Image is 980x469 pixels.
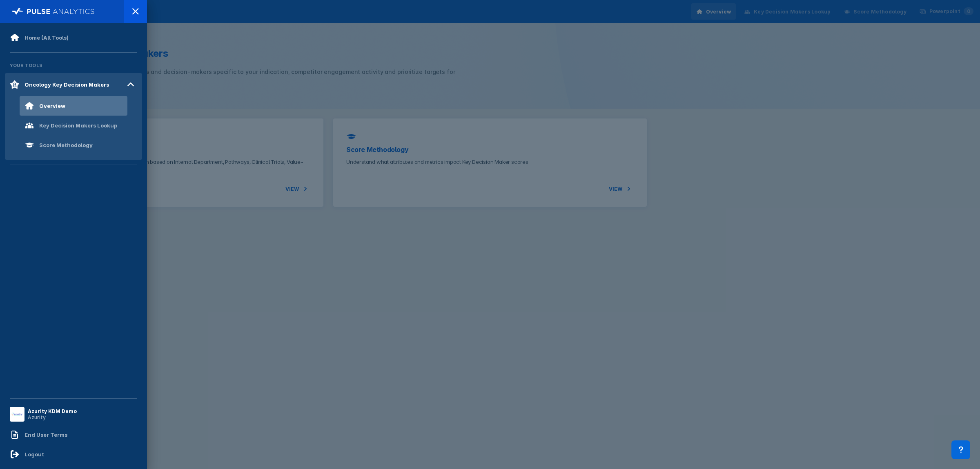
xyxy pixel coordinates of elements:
[5,96,142,116] a: Overview
[24,451,44,458] div: Logout
[39,142,93,148] div: Score Methodology
[5,425,142,444] a: End User Terms
[39,103,65,109] div: Overview
[951,440,970,459] div: Contact Support
[5,116,142,135] a: Key Decision Makers Lookup
[12,6,95,17] img: pulse-logo-full-white.svg
[11,409,23,420] img: menu button
[24,34,69,41] div: Home (All Tools)
[39,122,117,129] div: Key Decision Makers Lookup
[5,28,142,47] a: Home (All Tools)
[28,414,77,420] div: Azurity
[28,408,77,414] div: Azurity KDM Demo
[5,135,142,155] a: Score Methodology
[5,58,142,73] div: Your Tools
[24,431,67,438] div: End User Terms
[24,81,109,88] div: Oncology Key Decision Makers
